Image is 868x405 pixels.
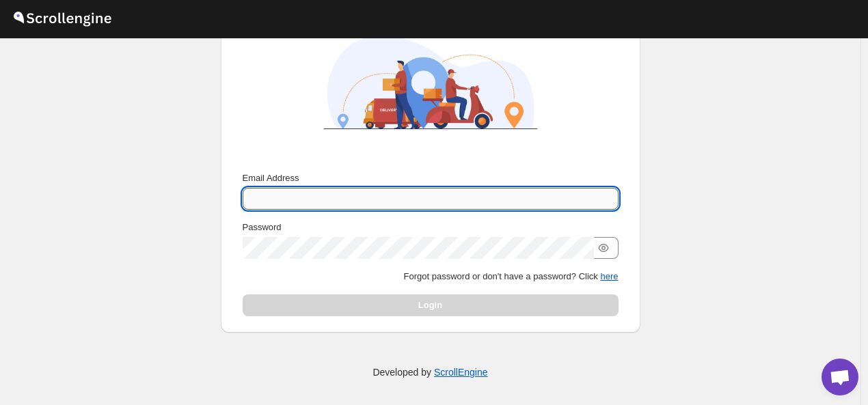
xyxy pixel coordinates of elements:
[243,270,619,283] p: Forgot password or don't have a password? Click
[600,271,618,281] button: here
[372,365,487,379] p: Developed by
[434,367,488,378] a: ScrollEngine
[822,359,858,395] a: Open chat
[243,173,299,183] span: Email Address
[311,3,550,162] img: ScrollEngine
[243,222,282,232] span: Password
